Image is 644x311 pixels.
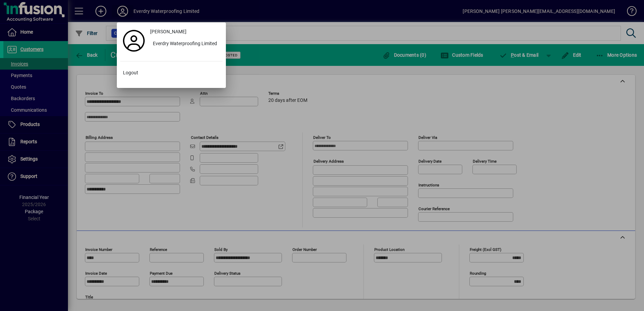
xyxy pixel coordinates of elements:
a: Profile [120,35,147,47]
a: [PERSON_NAME] [147,26,222,38]
span: [PERSON_NAME] [150,28,186,35]
button: Logout [120,67,222,79]
button: Everdry Waterproofing Limited [147,38,222,50]
span: Logout [123,69,138,76]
